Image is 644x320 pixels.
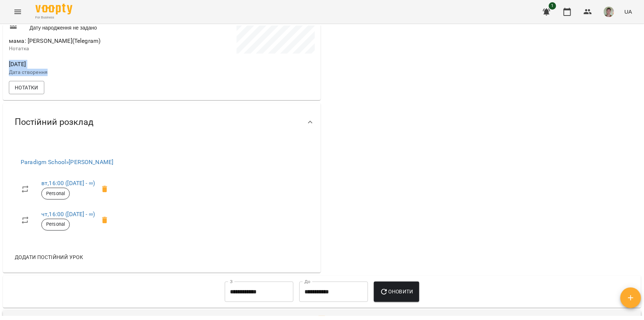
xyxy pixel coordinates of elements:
div: Постійний розклад [3,103,321,141]
img: Voopty Logo [35,4,72,14]
span: UA [624,8,632,16]
a: вт,16:00 ([DATE] - ∞) [41,180,95,187]
span: Видалити приватний урок Підцерковний Дмитро Андрійович вт 16:00 клієнта Кириленко Володимир [96,180,114,198]
button: Оновити [374,282,419,302]
p: Дата створення [9,69,160,76]
span: Видалити приватний урок Підцерковний Дмитро Андрійович чт 16:00 клієнта Кириленко Володимир [96,211,114,229]
span: Personal [42,190,69,197]
span: [DATE] [9,60,160,69]
a: чт,16:00 ([DATE] - ∞) [41,211,95,218]
a: Paradigm School»[PERSON_NAME] [21,159,113,166]
span: Постійний розклад [15,116,93,128]
button: Додати постійний урок [12,251,86,264]
span: Оновити [380,287,413,296]
div: Дату народження не задано [7,19,162,33]
span: мама: [PERSON_NAME](Telegram) [9,37,100,44]
span: Нотатки [15,83,38,92]
span: Додати постійний урок [15,253,83,262]
button: Menu [9,3,27,21]
span: For Business [35,15,72,20]
span: Personal [42,221,69,228]
span: 1 [549,2,556,10]
img: 3644c6762f5be8525aa1697e18c5a872.jpg [604,7,614,17]
button: UA [621,5,635,18]
button: Нотатки [9,81,44,94]
p: Нотатка [9,45,160,52]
